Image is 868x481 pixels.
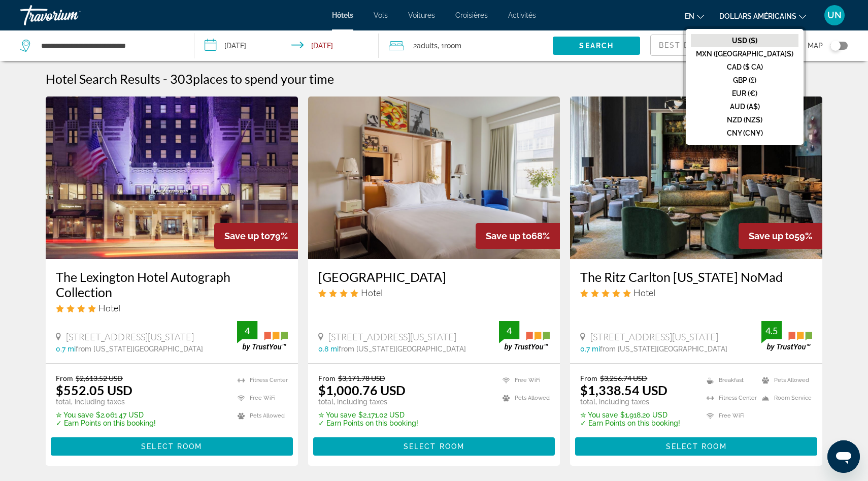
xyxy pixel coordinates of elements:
[163,71,168,86] span: -
[361,287,383,298] span: Hotel
[455,11,488,19] a: Croisières
[76,374,123,382] del: $2,613.52 USD
[497,392,550,404] li: Pets Allowed
[318,345,339,353] span: 0.8 mi
[214,223,298,249] div: 79%
[476,223,560,249] div: 68%
[691,113,798,126] button: NZD (NZ$)
[232,374,288,387] li: Fitness Center
[719,9,806,23] button: Changer de devise
[580,411,680,419] p: $1,918.20 USD
[590,331,718,342] span: [STREET_ADDRESS][US_STATE]
[499,321,550,351] img: trustyou-badge.svg
[808,39,823,53] span: Map
[46,97,298,259] img: Hotel image
[575,437,817,456] button: Select Room
[691,34,798,47] button: USD ($)
[56,382,132,398] ins: $552.05 USD
[46,71,160,86] h1: Hotel Search Results
[553,37,640,55] button: Search
[702,409,757,422] li: Free WiFi
[318,374,336,382] span: From
[508,11,536,19] a: Activités
[98,302,120,313] span: Hotel
[691,74,798,87] button: GBP (£)
[66,331,194,342] span: [STREET_ADDRESS][US_STATE]
[408,11,435,19] a: Voitures
[56,302,288,313] div: 4 star Hotel
[51,440,293,451] a: Select Room
[719,12,796,20] font: dollars américains
[232,392,288,404] li: Free WiFi
[659,39,710,51] mat-select: Sort by
[56,419,156,427] p: ✓ Earn Points on this booking!
[691,87,798,100] button: EUR (€)
[318,419,418,427] p: ✓ Earn Points on this booking!
[237,321,288,351] img: trustyou-badge.svg
[417,42,438,50] span: Adults
[727,129,763,137] font: CNY (CN¥)
[486,231,531,241] span: Save up to
[580,374,597,382] span: From
[379,30,553,61] button: Travelers: 2 adults, 0 children
[600,345,727,353] span: from [US_STATE][GEOGRAPHIC_DATA]
[308,97,560,259] img: Hotel image
[318,398,418,406] p: total, including taxes
[749,231,794,241] span: Save up to
[727,63,763,71] font: CAD ($ CA)
[56,269,288,300] a: The Lexington Hotel Autograph Collection
[727,116,762,124] font: NZD (NZ$)
[827,10,842,20] font: UN
[575,440,817,451] a: Select Room
[691,100,798,113] button: AUD (A$)
[666,442,727,451] span: Select Room
[313,440,555,451] a: Select Room
[51,437,293,456] button: Select Room
[374,11,388,19] a: Vols
[56,411,93,419] span: ✮ You save
[730,103,760,111] font: AUD (A$)
[580,419,680,427] p: ✓ Earn Points on this booking!
[579,42,614,50] span: Search
[580,345,600,353] span: 0.7 mi
[580,269,812,284] h3: The Ritz Carlton [US_STATE] NoMad
[739,223,822,249] div: 59%
[141,442,202,451] span: Select Room
[56,411,156,419] p: $2,061.47 USD
[338,374,385,382] del: $3,171.78 USD
[702,392,757,404] li: Fitness Center
[497,374,550,387] li: Free WiFi
[224,231,270,241] span: Save up to
[761,325,782,337] div: 4.5
[318,382,406,398] ins: $1,000.76 USD
[821,5,848,26] button: Menu utilisateur
[499,325,519,337] div: 4
[702,374,757,387] li: Breakfast
[580,287,812,298] div: 5 star Hotel
[56,345,76,353] span: 0.7 mi
[732,89,757,98] font: EUR (€)
[732,37,757,45] font: USD ($)
[580,411,618,419] span: ✮ You save
[696,50,793,58] font: MXN ([GEOGRAPHIC_DATA]$)
[413,39,438,53] span: 2
[823,41,848,50] button: Toggle map
[20,2,122,28] a: Travorium
[332,11,353,19] font: Hôtels
[827,440,860,473] iframe: Bouton de lancement de la fenêtre de messagerie
[194,30,379,61] button: Check-in date: Dec 19, 2025 Check-out date: Dec 21, 2025
[570,97,822,259] img: Hotel image
[237,325,257,337] div: 4
[56,398,156,406] p: total, including taxes
[691,47,798,60] button: MXN ([GEOGRAPHIC_DATA]$)
[318,269,550,284] h3: [GEOGRAPHIC_DATA]
[170,71,334,86] h2: 303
